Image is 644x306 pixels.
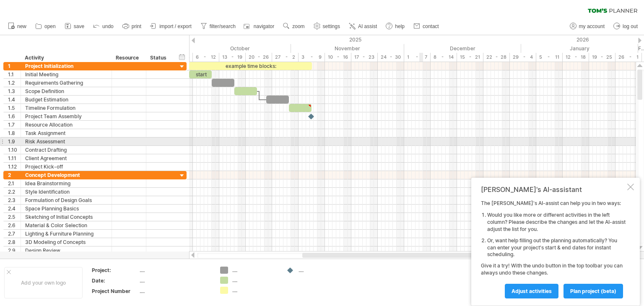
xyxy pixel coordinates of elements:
[198,21,238,32] a: filter/search
[148,21,194,32] a: import / export
[102,23,114,29] span: undo
[25,179,107,187] div: Idea Brainstorming
[6,21,29,32] a: new
[291,44,404,53] div: November 2025
[174,44,291,53] div: October 2025
[25,221,107,229] div: Material & Color Selection
[568,21,607,32] a: my account
[25,87,107,95] div: Scope Definition
[8,96,21,104] div: 1.4
[8,171,21,179] div: 2
[44,23,56,29] span: open
[292,23,304,29] span: zoom
[232,277,278,284] div: ....
[25,112,107,120] div: Project Team Assembly
[272,53,299,62] div: 27 - 2
[481,185,626,194] div: [PERSON_NAME]'s AI-assistant
[481,200,626,298] div: The [PERSON_NAME]'s AI-assist can help you in two ways: Give it a try! With the undo button in th...
[623,23,638,29] span: log out
[487,212,626,233] li: Would you like more or different activities in the left column? Please describe the changes and l...
[189,70,212,78] div: start
[116,54,141,62] div: Resource
[299,267,344,274] div: ....
[510,53,536,62] div: 29 - 4
[8,179,21,187] div: 2.1
[347,21,379,32] a: AI assist
[193,53,219,62] div: 6 - 12
[210,23,236,29] span: filter/search
[140,288,210,295] div: ....
[8,196,21,204] div: 2.3
[33,21,58,32] a: open
[8,121,21,129] div: 1.7
[25,196,107,204] div: Formulation of Design Goals
[25,129,107,137] div: Task Assignment
[8,104,21,112] div: 1.5
[589,53,615,62] div: 19 - 25
[25,96,107,104] div: Budget Estimation
[384,21,407,32] a: help
[358,23,377,29] span: AI assist
[92,277,138,284] div: Date:
[457,53,483,62] div: 15 - 21
[8,163,21,171] div: 1.12
[505,284,558,298] a: Adjust activities
[246,53,272,62] div: 20 - 26
[232,287,278,294] div: ....
[431,53,457,62] div: 8 - 14
[91,21,116,32] a: undo
[17,23,26,29] span: new
[254,23,274,29] span: navigator
[351,53,378,62] div: 17 - 23
[483,53,510,62] div: 22 - 28
[404,44,521,53] div: December 2025
[487,237,626,258] li: Or, want help filling out the planning automatically? You can enter your project's start & end da...
[232,267,278,274] div: ....
[242,21,277,32] a: navigator
[312,21,343,32] a: settings
[299,53,325,62] div: 3 - 9
[25,213,107,221] div: Sketching of Initial Concepts
[62,21,87,32] a: save
[512,288,552,294] span: Adjust activities
[4,267,83,298] div: Add your own logo
[8,238,21,246] div: 2.8
[74,23,84,29] span: save
[25,137,107,145] div: Risk Assessment
[611,21,640,32] a: log out
[25,146,107,154] div: Contract Drafting
[521,44,638,53] div: January 2026
[140,267,210,274] div: ....
[8,112,21,120] div: 1.6
[8,213,21,221] div: 2.5
[8,79,21,87] div: 1.2
[8,188,21,196] div: 2.2
[120,21,144,32] a: print
[325,53,351,62] div: 10 - 16
[8,87,21,95] div: 1.3
[404,53,431,62] div: 1 - 7
[159,23,192,29] span: import / export
[25,188,107,196] div: Style Identification
[8,70,21,78] div: 1.1
[563,284,623,298] a: plan project (beta)
[140,277,210,284] div: ....
[8,146,21,154] div: 1.10
[8,246,21,254] div: 2.9
[8,221,21,229] div: 2.6
[8,62,21,70] div: 1
[579,23,605,29] span: my account
[8,129,21,137] div: 1.8
[281,21,307,32] a: zoom
[8,230,21,238] div: 2.7
[132,23,141,29] span: print
[219,53,246,62] div: 13 - 19
[25,54,107,62] div: Activity
[570,288,616,294] span: plan project (beta)
[25,62,107,70] div: Project Initialization
[25,163,107,171] div: Project Kick-off
[8,205,21,213] div: 2.4
[25,246,107,254] div: Design Review
[92,288,138,295] div: Project Number
[25,154,107,162] div: Client Agreement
